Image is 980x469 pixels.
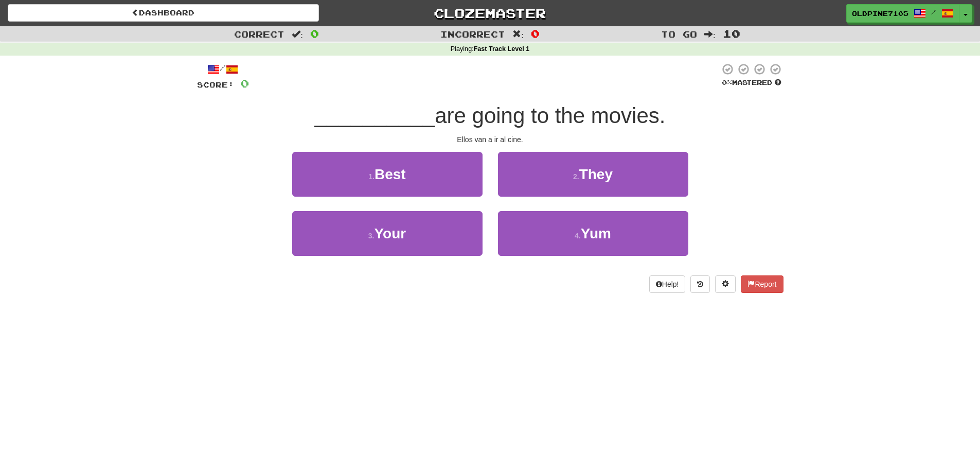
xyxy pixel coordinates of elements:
[440,29,505,39] span: Incorrect
[512,30,524,39] span: :
[315,103,435,128] span: __________
[661,29,697,39] span: To go
[581,225,611,241] span: Yum
[720,78,783,88] div: Mastered
[741,275,783,293] button: Report
[690,275,710,293] button: Round history (alt+y)
[575,232,581,240] small: 4 .
[649,275,686,293] button: Help!
[375,166,406,182] span: Best
[474,45,530,53] strong: Fast Track Level 1
[374,225,406,241] span: Your
[531,27,540,40] span: 0
[368,172,375,181] small: 1 .
[197,63,249,76] div: /
[846,4,959,23] a: OldPine7105 /
[234,29,284,39] span: Correct
[334,4,646,22] a: Clozemaster
[368,232,375,240] small: 3 .
[723,27,740,40] span: 10
[240,77,249,90] span: 0
[498,152,688,197] button: 2.They
[852,9,908,18] span: OldPine7105
[435,103,665,128] span: are going to the movies.
[292,30,303,39] span: :
[573,172,579,181] small: 2 .
[579,166,613,182] span: They
[292,211,483,256] button: 3.Your
[8,4,319,22] a: Dashboard
[704,30,716,39] span: :
[722,78,732,86] span: 0 %
[292,152,483,197] button: 1.Best
[197,80,234,89] span: Score:
[310,27,319,40] span: 0
[197,134,783,145] div: Ellos van a ir al cine.
[498,211,688,256] button: 4.Yum
[931,8,936,15] span: /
